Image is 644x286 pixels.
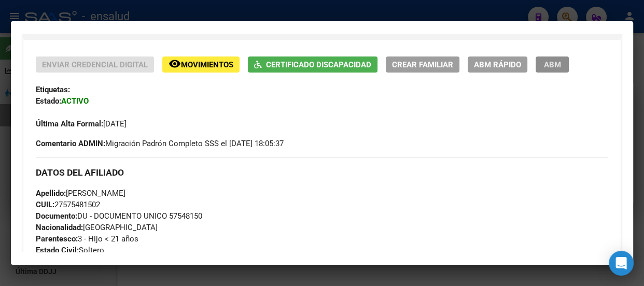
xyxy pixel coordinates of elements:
[36,96,61,106] strong: Estado:
[609,251,634,276] div: Open Intercom Messenger
[36,234,138,244] span: 3 - Hijo < 21 años
[36,139,105,148] strong: Comentario ADMIN:
[248,56,377,73] button: Certificado Discapacidad
[36,211,202,221] span: DU - DOCUMENTO UNICO 57548150
[169,58,181,70] mat-icon: remove_red_eye
[392,60,453,69] span: Crear Familiar
[36,138,284,149] span: Migración Padrón Completo SSS el [DATE] 18:05:37
[474,60,521,69] span: ABM Rápido
[36,200,54,209] strong: CUIL:
[36,234,78,244] strong: Parentesco:
[36,119,127,128] span: [DATE]
[36,246,79,255] strong: Estado Civil:
[544,60,561,69] span: ABM
[162,56,240,73] button: Movimientos
[42,60,148,69] span: Enviar Credencial Digital
[36,223,83,232] strong: Nacionalidad:
[536,56,569,73] button: ABM
[181,60,233,69] span: Movimientos
[36,223,158,232] span: [GEOGRAPHIC_DATA]
[266,60,371,69] span: Certificado Discapacidad
[61,96,89,106] strong: ACTIVO
[36,56,154,73] button: Enviar Credencial Digital
[36,119,103,128] strong: Última Alta Formal:
[36,246,104,255] span: Soltero
[36,189,125,198] span: [PERSON_NAME]
[36,167,608,178] h3: DATOS DEL AFILIADO
[36,211,77,221] strong: Documento:
[36,85,70,94] strong: Etiquetas:
[36,189,66,198] strong: Apellido:
[386,56,459,73] button: Crear Familiar
[36,200,100,209] span: 27575481502
[468,56,527,73] button: ABM Rápido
